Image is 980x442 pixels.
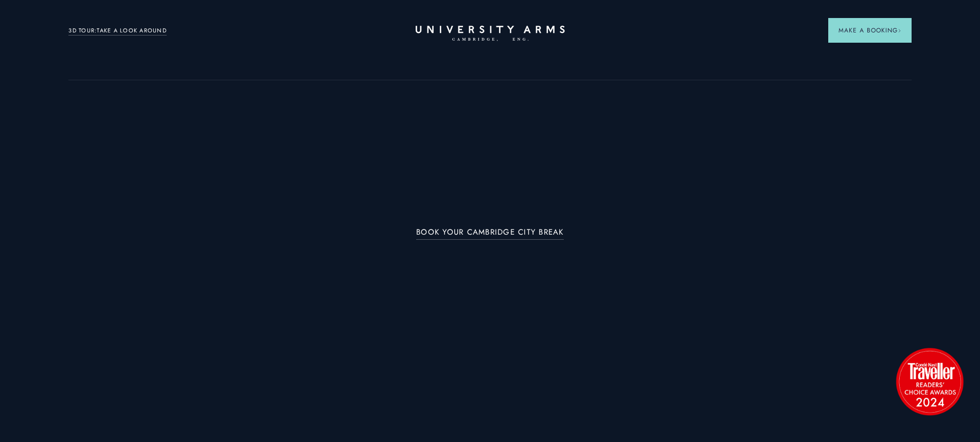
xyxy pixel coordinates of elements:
[416,228,564,240] a: BOOK YOUR CAMBRIDGE CITY BREAK
[416,26,565,42] a: Home
[891,343,968,420] img: image-2524eff8f0c5d55edbf694693304c4387916dea5-1501x1501-png
[839,26,901,35] span: Make a Booking
[68,26,167,36] a: 3D TOUR:TAKE A LOOK AROUND
[898,29,901,32] img: Arrow icon
[828,18,912,43] button: Make a BookingArrow icon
